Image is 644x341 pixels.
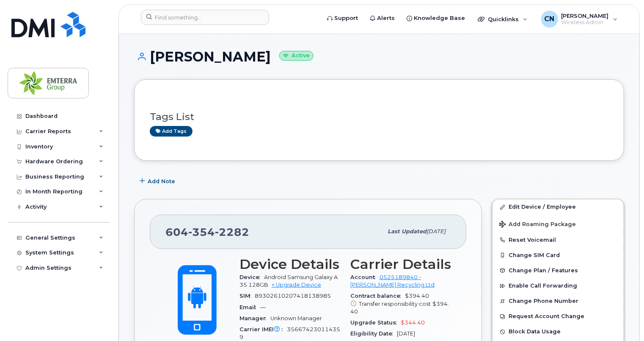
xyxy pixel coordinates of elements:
button: Reset Voicemail [493,232,624,248]
span: $394.40 [350,293,451,316]
span: Manager [239,315,270,321]
span: Contract balance [350,293,405,299]
button: Change Plan / Features [493,263,624,278]
button: Enable Call Forwarding [493,278,624,293]
h3: Carrier Details [350,257,451,272]
a: 0525189840 - [PERSON_NAME] Recycling Ltd [350,274,435,288]
span: [DATE] [397,330,415,337]
button: Add Note [134,173,182,189]
span: 356674230114359 [239,326,340,340]
span: Carrier IMEI [239,326,287,333]
button: Block Data Usage [493,324,624,339]
span: Android Samsung Galaxy A35 128GB [239,274,338,288]
small: Active [279,51,314,61]
span: Email [239,304,260,310]
a: + Upgrade Device [272,282,321,288]
h3: Tags List [150,112,608,122]
span: Device [239,274,264,280]
span: — [260,304,266,310]
h1: [PERSON_NAME] [134,49,624,64]
span: SIM [239,293,255,299]
span: Change Plan / Features [509,267,578,274]
a: Add tags [150,126,193,137]
span: Enable Call Forwarding [509,283,577,289]
span: 2282 [215,226,249,238]
span: Last updated [388,228,427,235]
a: Edit Device / Employee [493,199,624,215]
span: Transfer responsibility cost [359,301,431,307]
span: Upgrade Status [350,319,401,326]
span: 604 [165,226,249,238]
span: Add Roaming Package [499,221,576,229]
h3: Device Details [239,257,340,272]
span: 89302610207418138985 [255,293,331,299]
span: $344.40 [401,319,425,326]
button: Change SIM Card [493,248,624,263]
span: Account [350,274,380,280]
span: $394.40 [350,301,449,315]
button: Change Phone Number [493,293,624,309]
span: Add Note [148,177,175,185]
span: Unknown Manager [270,315,322,321]
span: 354 [188,226,215,238]
span: Eligibility Date [350,330,397,337]
button: Add Roaming Package [493,215,624,232]
span: [DATE] [427,228,446,235]
button: Request Account Change [493,309,624,324]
